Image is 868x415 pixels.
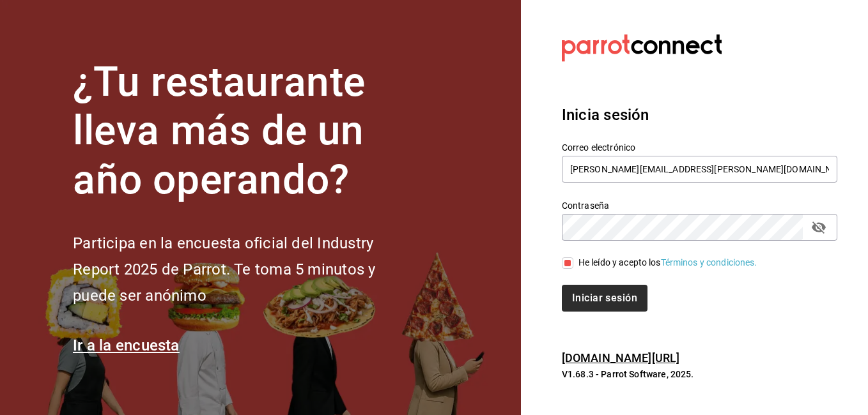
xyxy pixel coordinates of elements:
h2: Participa en la encuesta oficial del Industry Report 2025 de Parrot. Te toma 5 minutos y puede se... [73,230,418,308]
p: V1.68.3 - Parrot Software, 2025. [562,368,837,381]
h3: Inicia sesión [562,103,837,126]
a: [DOMAIN_NAME][URL] [562,351,679,365]
button: passwordField [808,216,830,238]
h1: ¿Tu restaurante lleva más de un año operando? [73,58,418,205]
button: Iniciar sesión [562,285,647,312]
label: Correo electrónico [562,142,837,151]
label: Contraseña [562,200,837,209]
a: Ir a la encuesta [73,336,180,354]
div: He leído y acepto los [578,256,757,269]
input: Ingresa tu correo electrónico [562,156,837,183]
a: Términos y condiciones. [661,257,757,268]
